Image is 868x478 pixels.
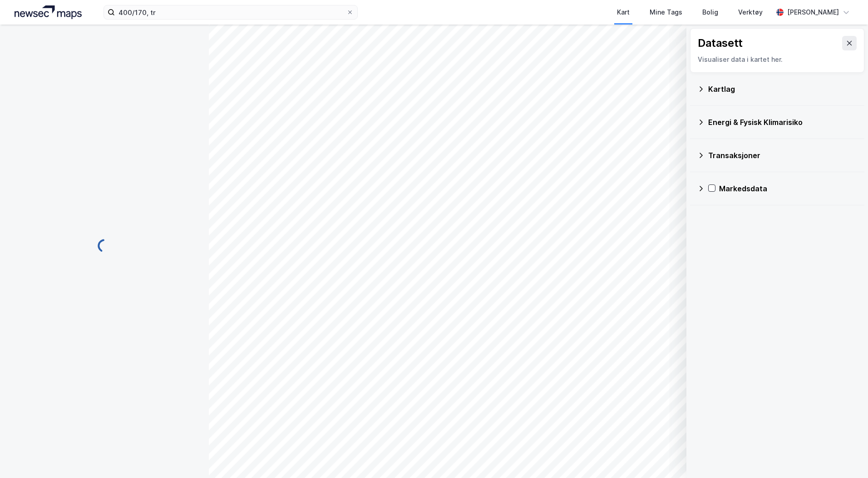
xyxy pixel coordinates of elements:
div: Kontrollprogram for chat [823,434,868,478]
div: Verktøy [738,7,763,18]
div: Energi & Fysisk Klimarisiko [708,117,857,128]
div: Mine Tags [650,7,682,18]
img: spinner.a6d8c91a73a9ac5275cf975e30b51cfb.svg [97,239,112,253]
div: [PERSON_NAME] [787,7,839,18]
div: Bolig [702,7,718,18]
input: Søk på adresse, matrikkel, gårdeiere, leietakere eller personer [115,5,346,19]
img: logo.a4113a55bc3d86da70a041830d287a7e.svg [15,5,82,19]
div: Kart [617,7,630,18]
div: Visualiser data i kartet her. [698,54,857,65]
div: Datasett [698,36,743,50]
div: Transaksjoner [708,150,857,161]
div: Markedsdata [719,183,857,194]
iframe: Chat Widget [823,434,868,478]
div: Kartlag [708,84,857,95]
